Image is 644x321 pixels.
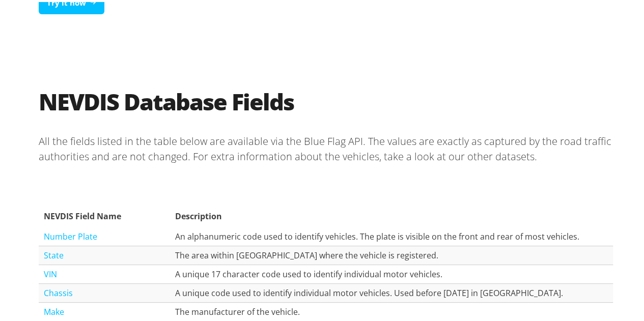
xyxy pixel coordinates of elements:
th: NEVDIS Field Name [39,203,170,225]
a: State [44,248,64,259]
h2: NEVDIS Database Fields [39,85,613,113]
td: A unique 17 character code used to identify individual motor vehicles. [170,263,613,282]
td: An alphanumeric code used to identify vehicles. The plate is visible on the front and rear of mos... [170,225,613,244]
td: The manufacturer of the vehicle. [170,301,613,319]
a: Make [44,304,64,315]
a: VIN [44,267,57,278]
td: The area within [GEOGRAPHIC_DATA] where the vehicle is registered. [170,244,613,263]
a: Chassis [44,285,73,297]
th: Description [170,203,613,225]
a: Number Plate [44,229,97,240]
p: All the fields listed in the table below are available via the Blue Flag API. The values are exac... [39,124,613,170]
td: A unique code used to identify individual motor vehicles. Used before [DATE] in [GEOGRAPHIC_DATA]. [170,282,613,301]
